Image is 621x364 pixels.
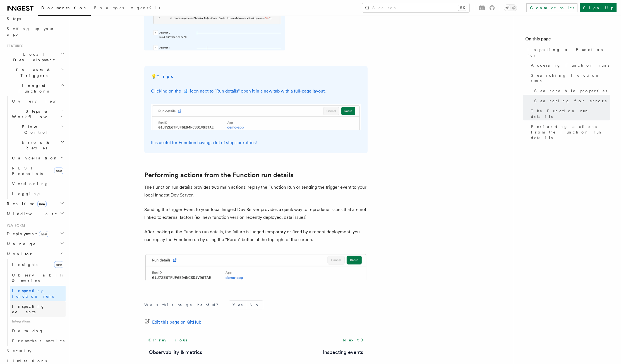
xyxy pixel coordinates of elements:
img: The rerun button is accessible in the header of the "run details" section of the Function run detail [144,253,368,280]
span: The Function run details [531,108,610,119]
a: Next [339,335,368,345]
a: Setting up your app [4,24,66,39]
span: Errors & Retries [10,140,61,151]
a: Performing actions from the Function run details [144,171,293,179]
a: Inspecting function runs [10,286,66,301]
a: Searching for errors [532,96,610,106]
button: Steps & Workflows [10,106,66,122]
span: Datadog [12,329,43,333]
a: Edit this page on GitHub [144,318,202,326]
p: 💡 [151,73,361,81]
span: Examples [94,6,124,10]
a: Versioning [10,179,66,189]
a: REST Endpointsnew [10,163,66,179]
a: Documentation [38,2,91,16]
a: Previous [144,335,190,345]
span: Deployment [4,231,48,237]
a: Inspecting a Function run [525,45,610,60]
span: Searchable properties [534,88,607,94]
p: The Function run details provides two main actions: replay the Function Run or sending the trigge... [144,183,368,199]
a: AgentKit [127,2,164,15]
a: Observability & metrics [10,270,66,286]
h4: On this page [525,36,610,45]
button: Deploymentnew [4,229,66,239]
button: No [246,301,263,309]
a: Security [4,346,66,356]
span: new [39,231,48,237]
span: Logging [12,191,41,196]
span: Realtime [4,201,47,207]
button: Flow Control [10,122,66,137]
a: Sign Up [580,3,617,12]
a: Overview [10,96,66,106]
p: After looking at the Function run details, the failure is judged temporary or fixed by a recent d... [144,228,368,244]
span: AgentKit [131,6,160,10]
a: Observability & metrics [149,348,202,356]
span: Inspecting events [12,304,45,314]
span: Searching for errors [534,98,606,104]
span: Limitations [7,359,47,363]
button: Middleware [4,209,66,219]
span: Overview [12,99,69,103]
span: Flow Control [10,124,61,135]
span: Documentation [41,6,87,10]
span: Steps & Workflows [10,108,62,120]
span: Cancellation [10,155,58,161]
span: REST Endpoints [12,166,43,176]
span: Inngest Functions [4,83,60,94]
p: Was this page helpful? [144,302,222,308]
span: Monitor [4,251,33,257]
button: Monitor [4,249,66,259]
a: Leveraging Steps [4,8,66,24]
span: Inspecting a Function run [528,47,610,58]
a: Contact sales [526,3,577,12]
span: Events & Triggers [4,67,61,78]
button: Inngest Functions [4,81,66,96]
a: Accessing Function runs [529,60,610,70]
kbd: ⌘K [458,5,466,11]
button: Manage [4,239,66,249]
img: Clicking on the icon next to "Run details" open it in a new tab with a full-page layout [151,104,361,130]
span: new [54,168,63,174]
span: Inspecting function runs [12,288,54,299]
button: Yes [229,301,246,309]
span: Manage [4,241,36,247]
span: Insights [12,262,37,267]
button: Errors & Retries [10,137,66,153]
span: Observability & metrics [12,273,69,283]
a: Inspecting events [323,348,363,356]
span: Searching Function runs [531,72,610,84]
span: Setting up your app [7,26,55,37]
span: Prometheus metrics [12,339,64,343]
div: icon next to "Run details" open it in a new tab with a full-page layout. [190,87,326,95]
button: Local Development [4,49,66,65]
span: Features [4,44,23,48]
button: Cancellation [10,153,66,163]
a: Inspecting events [10,301,66,317]
span: new [37,201,47,207]
button: Events & Triggers [4,65,66,81]
button: Toggle dark mode [504,4,517,11]
button: Realtimenew [4,199,66,209]
a: Logging [10,189,66,199]
span: Middleware [4,211,57,217]
span: Accessing Function runs [531,62,609,68]
a: Performing actions from the Function run details [529,122,610,143]
span: Security [7,349,32,353]
a: Searching Function runs [529,70,610,86]
div: Clicking on the [151,87,181,95]
a: Searchable properties [532,86,610,96]
a: Insightsnew [10,259,66,270]
span: Versioning [12,181,49,186]
div: Monitor [4,259,66,346]
span: Integrations [10,317,66,326]
span: Edit this page on GitHub [152,318,202,326]
span: Local Development [4,52,61,63]
span: Platform [4,223,25,228]
p: Sending the trigger Event to your local Inngest Dev Server provides a quick way to reproduce issu... [144,206,368,221]
span: Performing actions from the Function run details [531,124,610,140]
a: Prometheus metrics [10,336,66,346]
div: Inngest Functions [4,96,66,199]
p: It is useful for Function having a lot of steps or retries! [151,139,361,147]
span: new [54,261,63,268]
